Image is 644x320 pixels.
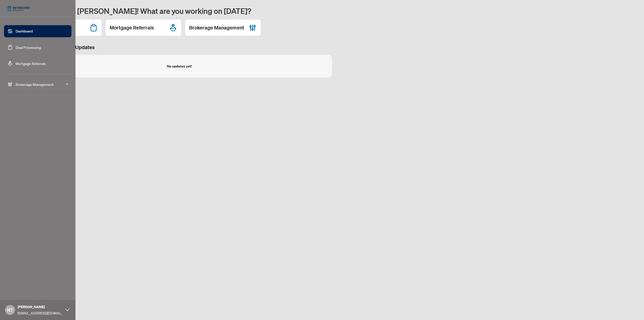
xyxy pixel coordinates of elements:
[16,82,68,87] span: Brokerage Management
[26,6,638,16] h1: Welcome back [PERSON_NAME]! What are you working on [DATE]?
[16,45,41,50] a: Deal Processing
[624,302,639,317] button: Open asap
[16,61,46,66] a: Mortgage Referrals
[189,24,244,31] h2: Brokerage Management
[7,306,13,313] span: NT
[16,29,33,33] a: Dashboard
[18,304,63,310] span: [PERSON_NAME]
[167,63,192,69] div: No updates yet!
[110,24,154,31] h2: Mortgage Referrals
[4,3,33,15] img: logo
[18,310,63,316] span: [EMAIL_ADDRESS][DOMAIN_NAME]
[26,44,638,51] h3: Brokerage & Industry Updates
